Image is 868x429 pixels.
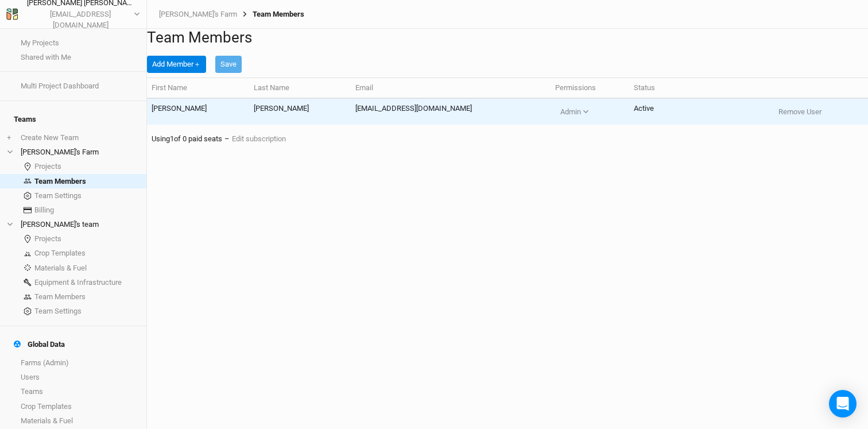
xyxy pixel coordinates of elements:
[27,9,134,31] div: [EMAIL_ADDRESS][DOMAIN_NAME]
[14,340,65,349] div: Global Data
[629,98,677,125] td: Active
[215,56,242,73] button: Save
[551,78,630,98] th: Permissions
[7,108,139,131] h4: Teams
[351,78,550,98] th: Email
[147,56,206,73] button: Add Member＋
[147,98,249,125] td: [PERSON_NAME]
[560,106,581,118] div: Admin
[237,10,304,19] div: Team Members
[773,103,827,121] button: Remove User
[555,103,595,121] button: Admin
[351,98,550,125] td: [EMAIL_ADDRESS][DOMAIN_NAME]
[249,78,351,98] th: Last Name
[147,29,868,47] h1: Team Members
[7,133,11,142] span: +
[159,10,237,19] a: [PERSON_NAME]'s Farm
[629,78,677,98] th: Status
[147,78,249,98] th: First Name
[152,134,222,143] span: Using 1 of 0 paid seats
[249,98,351,125] td: [PERSON_NAME]
[829,390,857,418] div: Open Intercom Messenger
[232,134,286,143] a: Edit subscription
[224,134,230,143] span: –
